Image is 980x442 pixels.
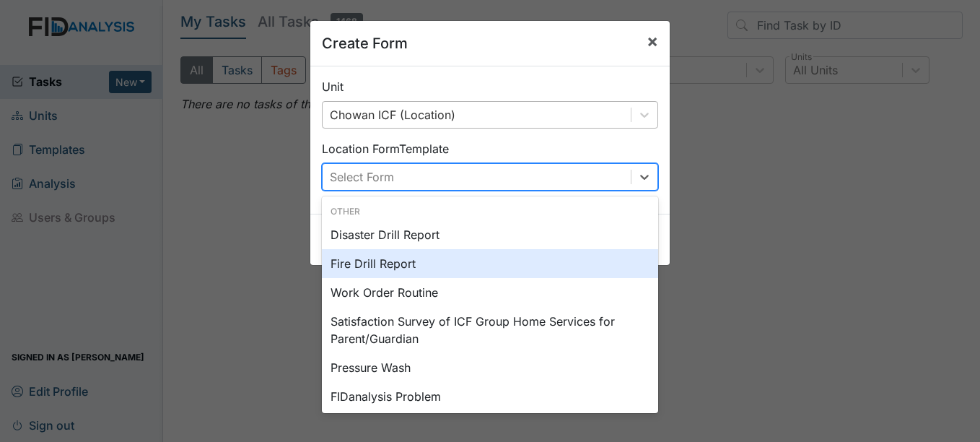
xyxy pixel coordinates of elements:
label: Location Form Template [322,140,449,157]
div: Satisfaction Survey of ICF Group Home Services for Parent/Guardian [322,307,658,353]
div: Work Order Routine [322,278,658,307]
div: Disaster Drill Report [322,220,658,249]
div: Chowan ICF (Location) [330,106,455,123]
h5: Create Form [322,32,408,54]
div: HVAC PM [322,411,658,440]
span: × [647,30,658,51]
div: FIDanalysis Problem [322,382,658,411]
div: Fire Drill Report [322,249,658,278]
div: Select Form [330,168,394,186]
label: Unit [322,78,344,95]
div: Other [322,205,658,218]
button: Close [635,21,670,61]
div: Pressure Wash [322,353,658,382]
